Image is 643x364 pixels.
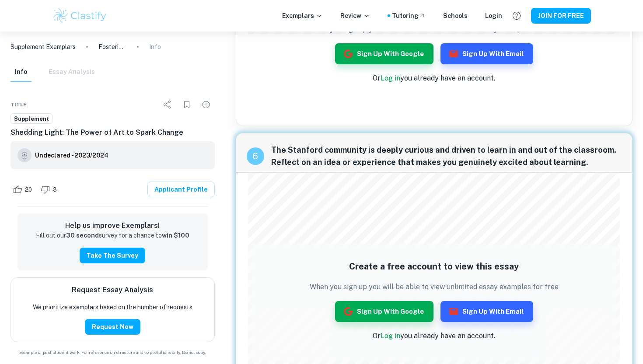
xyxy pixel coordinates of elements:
[381,332,400,340] a: Log in
[247,147,264,165] div: recipe
[178,96,196,113] div: Bookmark
[310,260,559,273] h5: Create a free account to view this essay
[10,349,215,356] span: Example of past student work. For reference on structure and expectations only. Do not copy.
[282,11,323,21] p: Exemplars
[20,185,37,194] span: 20
[271,144,622,168] span: The Stanford community is deeply curious and driven to learn in and out of the classroom. Reflect...
[381,74,400,82] a: Log in
[531,8,591,24] button: JOIN FOR FREE
[11,115,52,123] span: Supplement
[10,42,76,52] a: Supplement Exemplars
[335,301,433,322] button: Sign up with Google
[162,232,189,239] strong: win $100
[35,148,108,162] a: Undeclared - 2023/2024
[485,11,502,21] a: Login
[509,8,524,23] button: Help and Feedback
[48,185,62,194] span: 3
[310,331,559,341] p: Or you already have an account.
[66,232,99,239] strong: 30 second
[149,42,161,52] p: Info
[72,285,153,295] h6: Request Essay Analysis
[24,220,201,231] h6: Help us improve Exemplars!
[340,11,370,21] p: Review
[10,101,27,108] span: Title
[33,302,192,312] p: We prioritize exemplars based on the number of requests
[10,63,31,82] button: Info
[147,182,215,197] a: Applicant Profile
[10,182,37,196] div: Like
[80,248,145,263] button: Take the Survey
[98,42,126,52] p: Fostering Open Discourse for Young Storytellers
[335,43,433,64] button: Sign up with Google
[85,319,140,335] button: Request Now
[36,231,189,241] p: Fill out our survey for a chance to
[38,182,62,196] div: Dislike
[392,11,426,21] a: Tutoring
[10,113,52,124] a: Supplement
[440,43,533,64] button: Sign up with Email
[10,127,215,138] h6: Shedding Light: The Power of Art to Spark Change
[197,96,215,113] div: Report issue
[440,301,533,322] button: Sign up with Email
[159,96,176,113] div: Share
[310,282,559,292] p: When you sign up you will be able to view unlimited essay examples for free
[35,150,108,160] h6: Undeclared - 2023/2024
[52,7,108,24] img: Clastify logo
[310,73,559,84] p: Or you already have an account.
[443,11,468,21] a: Schools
